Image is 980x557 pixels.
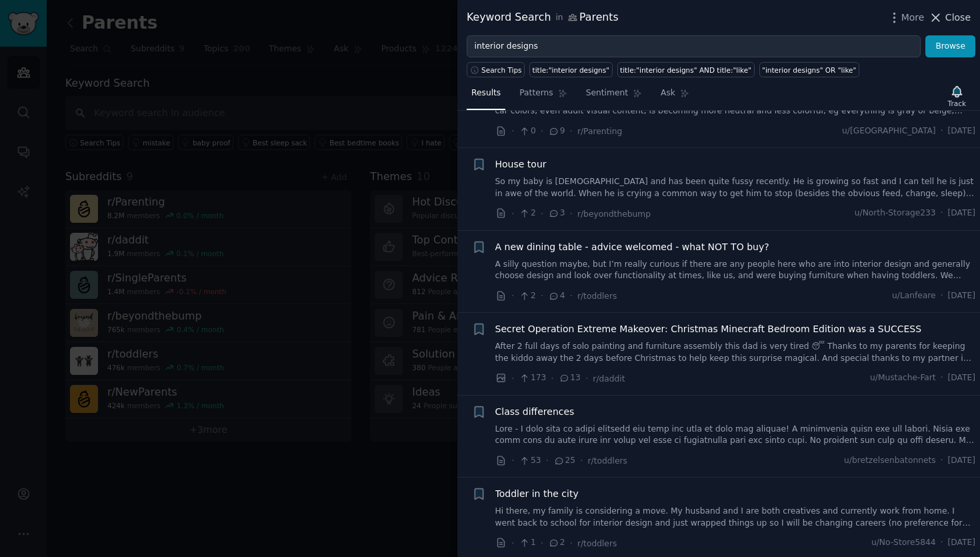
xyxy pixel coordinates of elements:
[495,424,976,447] a: Lore - I dolo sita co adipi elitsedd eiu temp inc utla et dolo mag aliquae! A minimvenia quisn ex...
[593,374,625,384] span: r/daddit
[887,11,925,25] button: More
[570,289,573,303] span: ·
[570,207,573,221] span: ·
[548,207,565,219] span: 3
[548,290,565,302] span: 4
[541,207,543,221] span: ·
[948,207,975,219] span: [DATE]
[519,290,535,302] span: 2
[901,11,925,25] span: More
[941,537,943,549] span: ·
[559,372,581,384] span: 13
[844,455,936,467] span: u/bretzelsenbatonnets
[519,87,553,99] span: Patterns
[519,455,541,467] span: 53
[577,292,617,301] span: r/toddlers
[541,289,543,303] span: ·
[892,290,936,302] span: u/Lanfeare
[585,372,588,386] span: ·
[948,99,966,108] div: Track
[620,65,751,75] div: title:"interior designs" AND title:"like"
[541,124,543,138] span: ·
[511,536,514,550] span: ·
[495,506,976,529] a: Hi there, my family is considering a move. My husband and I are both creatives and currently work...
[495,157,547,171] a: House tour
[948,372,975,384] span: [DATE]
[511,289,514,303] span: ·
[948,537,975,549] span: [DATE]
[551,372,553,386] span: ·
[511,372,514,386] span: ·
[759,62,859,77] a: "interior designs" OR "like"
[581,83,647,110] a: Sentiment
[533,65,610,75] div: title:"interior designs"
[577,209,651,219] span: r/beyondthebump
[511,454,514,468] span: ·
[529,62,613,77] a: title:"interior designs"
[941,290,943,302] span: ·
[519,125,535,137] span: 0
[553,455,575,467] span: 25
[495,487,579,501] a: Toddler in the city
[555,12,563,24] span: in
[870,372,936,384] span: u/Mustache-Fart
[519,207,535,219] span: 2
[656,83,694,110] a: Ask
[570,124,573,138] span: ·
[943,82,971,110] button: Track
[925,35,975,58] button: Browse
[495,176,976,199] a: So my baby is [DEMOGRAPHIC_DATA] and has been quite fussy recently. He is growing so fast and I c...
[661,87,675,99] span: Ask
[511,124,514,138] span: ·
[948,125,975,137] span: [DATE]
[855,207,936,219] span: u/North-Storage233
[945,11,971,25] span: Close
[467,62,525,77] button: Search Tips
[519,372,546,384] span: 173
[588,456,627,466] span: r/toddlers
[519,537,535,549] span: 1
[871,537,936,549] span: u/No-Store5844
[467,83,505,110] a: Results
[586,87,628,99] span: Sentiment
[929,11,971,25] button: Close
[617,62,755,77] a: title:"interior designs" AND title:"like"
[495,259,976,282] a: A silly question maybe, but I’m really curious if there are any people here who are into interior...
[762,65,856,75] div: "interior designs" OR "like"
[471,87,501,99] span: Results
[948,455,975,467] span: [DATE]
[495,240,769,254] a: A new dining table - advice welcomed - what NOT TO buy?
[481,65,522,75] span: Search Tips
[941,207,943,219] span: ·
[467,35,921,58] input: Try a keyword related to your business
[546,454,549,468] span: ·
[515,83,571,110] a: Patterns
[948,290,975,302] span: [DATE]
[495,405,575,419] a: Class differences
[577,127,622,136] span: r/Parenting
[467,9,619,26] div: Keyword Search Parents
[842,125,936,137] span: u/[GEOGRAPHIC_DATA]
[548,125,565,137] span: 9
[495,341,976,364] a: After 2 full days of solo painting and furniture assembly this dad is very tired 😴 Thanks to my p...
[577,539,617,548] span: r/toddlers
[570,536,573,550] span: ·
[941,455,943,467] span: ·
[580,454,583,468] span: ·
[511,207,514,221] span: ·
[541,536,543,550] span: ·
[495,322,922,336] a: Secret Operation Extreme Makeover: Christmas Minecraft Bedroom Edition was a SUCCESS
[941,372,943,384] span: ·
[548,537,565,549] span: 2
[941,125,943,137] span: ·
